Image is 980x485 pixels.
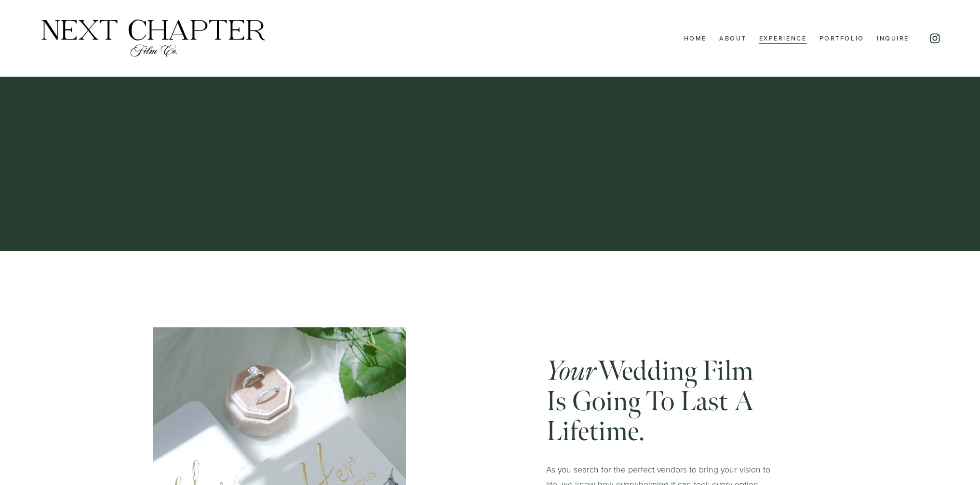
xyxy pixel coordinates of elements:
a: Inquire [877,32,909,45]
h2: Wedding Film is going to last a lifetime. [546,356,771,446]
em: Your [546,354,597,389]
a: Experience [759,32,807,45]
a: Portfolio [819,32,864,45]
a: Home [684,32,707,45]
a: Instagram [929,32,941,44]
img: Next Chapter Film Co. [39,18,268,59]
a: About [719,32,746,45]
